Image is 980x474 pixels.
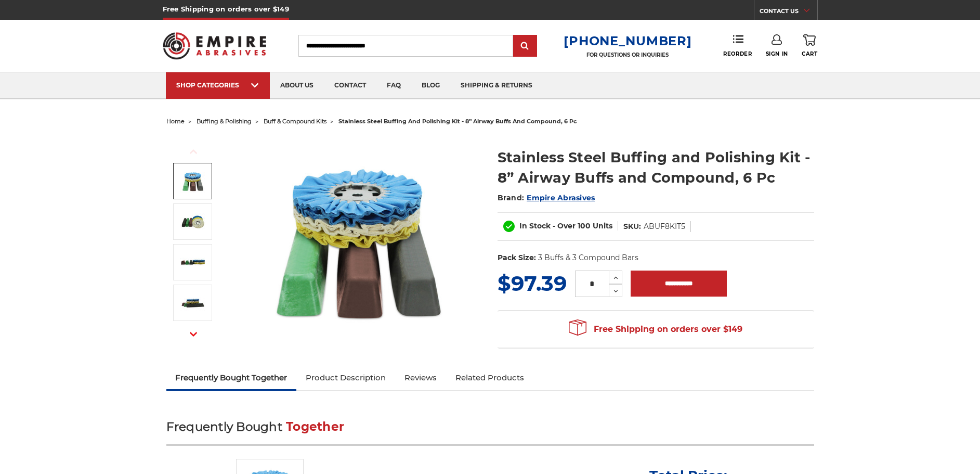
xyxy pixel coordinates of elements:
[498,252,536,263] dt: Pack Size:
[446,366,533,389] a: Related Products
[395,366,446,389] a: Reviews
[498,271,567,296] span: $97.39
[569,319,742,340] span: Free Shipping on orders over $149
[180,249,206,275] img: Stainless Steel Buffing and Polishing Kit - 8” Airway Buffs and Compound, 6 Pc
[324,72,376,99] a: contact
[564,52,691,58] p: FOR QUESTIONS OR INQUIRIES
[802,34,817,57] a: Cart
[181,140,206,163] button: Previous
[802,50,817,57] span: Cart
[519,221,551,230] span: In Stock
[166,366,297,389] a: Frequently Bought Together
[181,323,206,345] button: Next
[286,419,344,434] span: Together
[176,81,259,89] div: SHOP CATEGORIES
[166,419,282,434] span: Frequently Bought
[180,209,206,235] img: stainless steel 8 inch airway buffing wheel and compound kit
[644,221,685,232] dd: ABUF8KIT5
[578,221,591,230] span: 100
[527,193,595,202] a: Empire Abrasives
[255,136,463,344] img: 8 inch airway buffing wheel and compound kit for stainless steel
[766,50,788,57] span: Sign In
[163,25,267,66] img: Empire Abrasives
[264,118,326,125] a: buff & compound kits
[166,118,185,125] a: home
[498,193,525,202] span: Brand:
[623,221,641,232] dt: SKU:
[723,34,752,57] a: Reorder
[593,221,612,230] span: Units
[564,33,691,48] a: [PHONE_NUMBER]
[515,36,535,57] input: Submit
[180,168,206,194] img: 8 inch airway buffing wheel and compound kit for stainless steel
[180,290,206,316] img: Stainless Steel Buffing and Polishing Kit - 8” Airway Buffs and Compound, 6 Pc
[270,72,324,99] a: about us
[411,72,450,99] a: blog
[338,118,577,125] span: stainless steel buffing and polishing kit - 8” airway buffs and compound, 6 pc
[760,5,817,20] a: CONTACT US
[723,50,752,57] span: Reorder
[296,366,395,389] a: Product Description
[376,72,411,99] a: faq
[553,221,576,230] span: - Over
[197,118,252,125] a: buffing & polishing
[538,252,638,263] dd: 3 Buffs & 3 Compound Bars
[450,72,543,99] a: shipping & returns
[498,147,814,188] h1: Stainless Steel Buffing and Polishing Kit - 8” Airway Buffs and Compound, 6 Pc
